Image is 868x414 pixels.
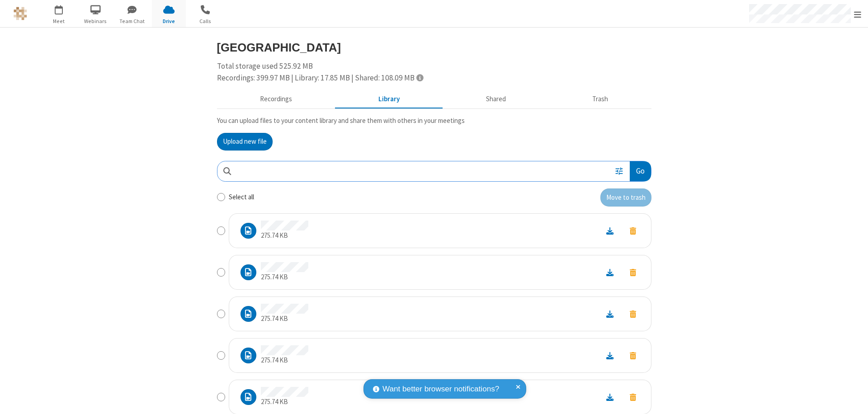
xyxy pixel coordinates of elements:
[261,272,308,282] p: 275.74 KB
[598,350,622,361] a: Download file
[443,91,549,108] button: Shared during meetings
[382,383,499,395] span: Want better browser notifications?
[14,7,27,20] img: QA Selenium DO NOT DELETE OR CHANGE
[335,91,443,108] button: Content library
[261,314,308,324] p: 275.74 KB
[416,74,423,81] span: Totals displayed include files that have been moved to the trash.
[598,309,622,319] a: Download file
[622,308,644,320] button: Move to trash
[261,231,308,241] p: 275.74 KB
[598,267,622,278] a: Download file
[229,192,254,202] label: Select all
[189,17,222,25] span: Calls
[217,116,651,126] p: You can upload files to your content library and share them with others in your meetings
[42,17,76,25] span: Meet
[600,188,651,207] button: Move to trash
[630,161,651,182] button: Go
[622,349,644,362] button: Move to trash
[622,225,644,237] button: Move to trash
[152,17,186,25] span: Drive
[217,41,651,54] h3: [GEOGRAPHIC_DATA]
[217,133,273,151] button: Upload new file
[598,226,622,236] a: Download file
[217,72,651,84] div: Recordings: 399.97 MB | Library: 17.85 MB | Shared: 108.09 MB
[622,266,644,278] button: Move to trash
[598,392,622,402] a: Download file
[217,91,335,108] button: Recorded meetings
[622,391,644,403] button: Move to trash
[217,61,651,84] div: Total storage used 525.92 MB
[261,355,308,366] p: 275.74 KB
[79,17,113,25] span: Webinars
[115,17,149,25] span: Team Chat
[261,397,308,407] p: 275.74 KB
[549,91,651,108] button: Trash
